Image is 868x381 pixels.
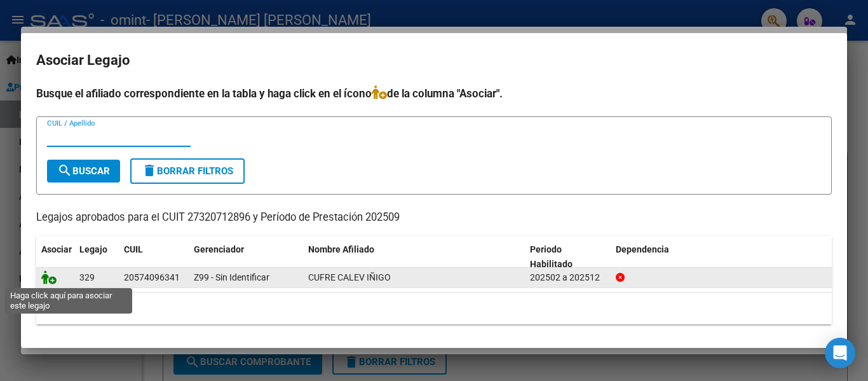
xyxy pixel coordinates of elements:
[57,163,72,178] mat-icon: search
[308,272,391,282] span: CUFRE CALEV IÑIGO
[303,236,525,278] datatable-header-cell: Nombre Afiliado
[308,244,374,254] span: Nombre Afiliado
[74,236,119,278] datatable-header-cell: Legajo
[57,165,110,177] span: Buscar
[194,272,269,282] span: Z99 - Sin Identificar
[130,158,245,184] button: Borrar Filtros
[194,244,244,254] span: Gerenciador
[616,244,669,254] span: Dependencia
[525,236,611,278] datatable-header-cell: Periodo Habilitado
[825,338,855,368] div: Open Intercom Messenger
[142,165,233,177] span: Borrar Filtros
[124,270,180,285] div: 20574096341
[124,244,143,254] span: CUIL
[36,48,832,73] h2: Asociar Legajo
[530,270,606,285] div: 202502 a 202512
[142,163,157,178] mat-icon: delete
[41,244,72,254] span: Asociar
[79,244,107,254] span: Legajo
[611,236,832,278] datatable-header-cell: Dependencia
[119,236,189,278] datatable-header-cell: CUIL
[47,160,120,183] button: Buscar
[36,85,832,102] h4: Busque el afiliado correspondiente en la tabla y haga click en el ícono de la columna "Asociar".
[36,236,74,278] datatable-header-cell: Asociar
[189,236,303,278] datatable-header-cell: Gerenciador
[79,272,95,282] span: 329
[36,210,832,226] p: Legajos aprobados para el CUIT 27320712896 y Período de Prestación 202509
[36,293,832,324] div: 1 registros
[530,244,573,269] span: Periodo Habilitado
